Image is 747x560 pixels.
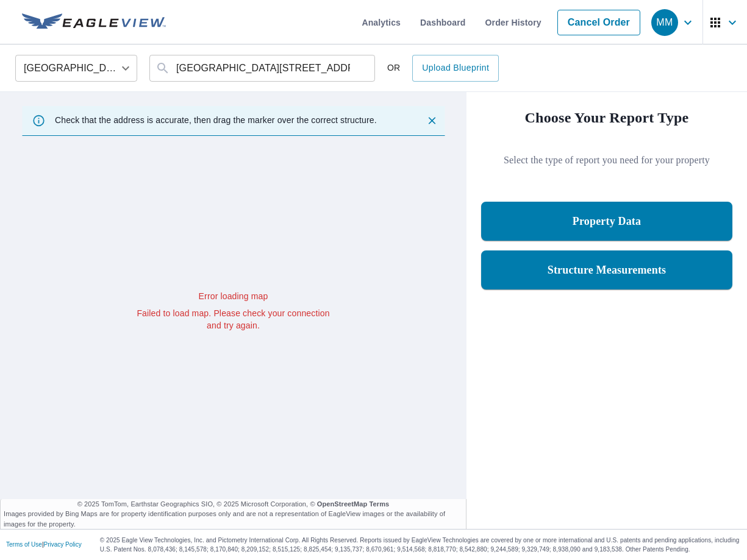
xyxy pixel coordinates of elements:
[176,51,350,85] input: Search by address or latitude-longitude
[387,55,499,82] div: OR
[422,60,489,76] span: Upload Blueprint
[6,541,42,548] a: Terms of Use
[573,214,641,229] p: Property Data
[55,115,377,126] p: Check that the address is accurate, then drag the marker over the correct structure.
[100,536,741,554] p: © 2025 Eagle View Technologies, Inc. and Pictometry International Corp. All Rights Reserved. Repo...
[77,499,390,509] span: © 2025 TomTom, Earthstar Geographics SIO, © 2025 Microsoft Corporation, ©
[22,13,166,32] img: EV Logo
[15,51,137,85] div: [GEOGRAPHIC_DATA]
[424,113,440,129] button: Close
[317,500,368,508] a: OpenStreetMap
[481,107,732,129] p: Choose Your Report Type
[412,55,499,82] a: Upload Blueprint
[548,263,667,277] p: Structure Measurements
[651,9,678,36] div: MM
[557,10,640,35] a: Cancel Order
[129,307,338,331] div: Failed to load map. Please check your connection and try again.
[129,289,338,302] div: Error loading map
[44,541,82,548] a: Privacy Policy
[481,153,732,168] p: Select the type of report you need for your property
[6,541,82,548] p: |
[370,500,390,508] a: Terms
